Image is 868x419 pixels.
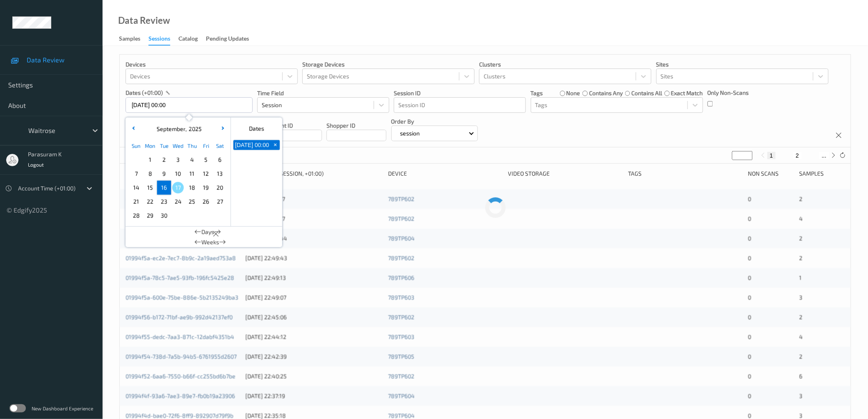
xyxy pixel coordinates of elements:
a: 789TP602 [388,254,414,261]
div: Choose Friday October 03 of 2025 [199,208,213,222]
span: 13 [214,168,226,179]
div: Choose Tuesday September 02 of 2025 [157,153,171,167]
p: Assistant ID [262,121,322,130]
span: 18 [186,182,198,193]
div: , [154,125,201,133]
a: 789TP603 [388,333,414,340]
div: Catalog [178,34,198,45]
div: Tue [157,139,171,153]
label: contains any [589,89,623,97]
span: 8 [144,168,156,179]
span: 0 [748,254,751,261]
span: 5 [200,154,212,165]
span: 11 [186,168,198,179]
span: 30 [158,210,170,221]
span: 2 [158,154,170,165]
div: Choose Monday September 15 of 2025 [143,181,157,195]
div: Choose Monday September 08 of 2025 [143,167,157,181]
span: 0 [748,333,751,340]
div: Choose Monday September 22 of 2025 [143,195,157,208]
div: Choose Tuesday September 16 of 2025 [157,181,171,195]
a: 789TP606 [388,274,414,281]
div: Device [388,169,502,178]
span: Days [201,228,214,236]
span: 0 [748,314,751,321]
span: 2 [799,254,803,261]
a: 789TP604 [388,235,415,242]
div: Choose Saturday October 04 of 2025 [213,208,227,222]
a: 789TP604 [388,412,415,419]
div: Non Scans [748,169,793,178]
p: Session ID [394,89,526,97]
div: Fri [199,139,213,153]
p: Only Non-Scans [708,89,749,97]
span: 0 [748,392,751,399]
span: 0 [748,215,751,222]
div: Data Review [118,16,170,25]
a: Catalog [178,33,206,45]
div: Choose Thursday September 11 of 2025 [185,167,199,181]
div: Samples [119,34,140,45]
a: 01994f52-6aa6-7550-b66f-cc255bd6b7be [126,373,235,380]
a: 789TP602 [388,314,414,321]
div: [DATE] 22:37:19 [245,392,382,400]
div: [DATE] 22:49:13 [245,274,382,282]
div: Choose Wednesday September 10 of 2025 [171,167,185,181]
div: Choose Thursday September 25 of 2025 [185,195,199,208]
div: Video Storage [508,169,622,178]
span: 0 [748,373,751,380]
span: 12 [200,168,212,179]
div: [DATE] 22:51:27 [245,215,382,223]
a: 789TP604 [388,392,415,399]
div: Choose Saturday September 20 of 2025 [213,181,227,195]
span: 16 [158,182,170,193]
span: 4 [186,154,198,165]
a: 789TP605 [388,353,414,360]
div: [DATE] 22:44:12 [245,333,382,341]
span: 25 [186,196,198,207]
span: 2 [799,314,803,321]
span: 23 [158,196,170,207]
div: Timestamp (Session, +01:00) [245,169,382,178]
span: 3 [172,154,184,165]
a: 789TP602 [388,195,414,202]
div: Choose Sunday September 07 of 2025 [129,167,143,181]
span: 4 [799,333,803,340]
span: 21 [130,196,142,207]
div: [DATE] 23:02:17 [245,195,382,203]
button: 1 [767,152,776,159]
div: Choose Tuesday September 23 of 2025 [157,195,171,208]
span: 6 [214,154,226,165]
span: 4 [799,215,803,222]
div: [DATE] 22:49:07 [245,293,382,302]
div: Tags [628,169,742,178]
span: 27 [214,196,226,207]
span: 28 [130,210,142,221]
span: 2025 [186,125,201,132]
button: + [271,140,280,150]
p: Order By [391,117,478,126]
p: Sites [656,60,829,69]
span: 0 [748,353,751,360]
span: 6 [799,373,803,380]
div: Choose Thursday October 02 of 2025 [185,208,199,222]
div: Choose Saturday September 13 of 2025 [213,167,227,181]
button: [DATE] 00:00 [233,140,271,150]
span: 14 [130,182,142,193]
div: Choose Sunday September 14 of 2025 [129,181,143,195]
a: Sessions [148,33,178,46]
div: Choose Sunday September 21 of 2025 [129,195,143,208]
div: Choose Wednesday September 03 of 2025 [171,153,185,167]
div: Thu [185,139,199,153]
a: 01994f4f-93a6-7ae3-89e7-fb0b19a23906 [126,392,235,399]
p: Storage Devices [302,60,475,69]
div: Choose Sunday August 31 of 2025 [129,153,143,167]
div: Mon [143,139,157,153]
span: Weeks [201,238,219,246]
div: Dates [231,121,282,136]
a: 01994f5a-600e-75be-886e-5b2135249ba3 [126,294,238,301]
p: dates (+01:00) [126,89,163,97]
div: Choose Saturday September 27 of 2025 [213,195,227,208]
a: 01994f5a-78c5-7ae5-93fb-196fc5425e28 [126,274,234,281]
div: Choose Thursday September 18 of 2025 [185,181,199,195]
